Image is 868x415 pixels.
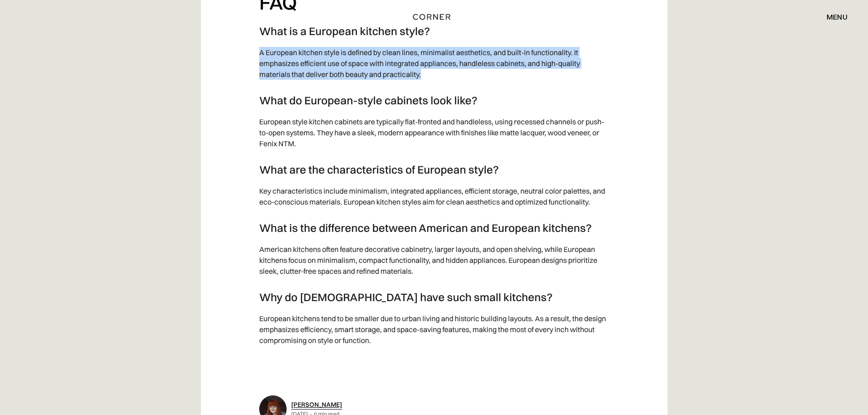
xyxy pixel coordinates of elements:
[827,13,847,20] div: menu
[259,221,609,235] h3: What is the difference between American and European kitchens?
[291,400,342,409] a: [PERSON_NAME]
[259,308,609,350] p: European kitchens tend to be smaller due to urban living and historic building layouts. As a resu...
[259,42,609,84] p: A European kitchen style is defined by clean lines, minimalist aesthetics, and built-in functiona...
[403,11,465,23] a: home
[259,181,609,212] p: Key characteristics include minimalism, integrated appliances, efficient storage, neutral color p...
[259,350,609,370] p: ‍
[259,163,609,176] h3: What are the characteristics of European style?
[817,9,847,25] div: menu
[259,93,609,107] h3: What do European-style cabinets look like?
[259,290,609,304] h3: Why do [DEMOGRAPHIC_DATA] have such small kitchens?
[259,239,609,281] p: American kitchens often feature decorative cabinetry, larger layouts, and open shelving, while Eu...
[259,112,609,154] p: European style kitchen cabinets are typically flat-fronted and handleless, using recessed channel...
